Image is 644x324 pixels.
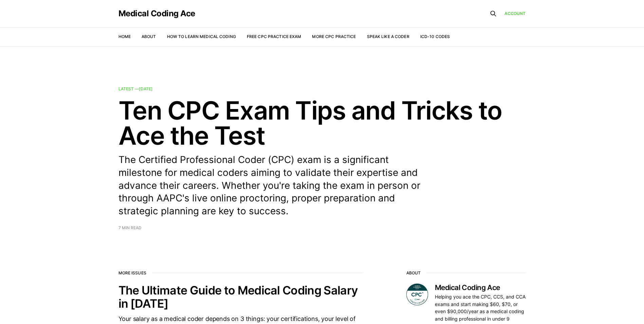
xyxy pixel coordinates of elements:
h2: The Ultimate Guide to Medical Coding Salary in [DATE] [118,284,363,310]
span: 7 min read [118,226,142,230]
time: [DATE] [139,86,153,91]
a: Home [118,34,131,39]
a: About [142,34,156,39]
h3: Medical Coding Ace [435,284,526,292]
a: ICD-10 Codes [420,34,450,39]
p: The Certified Professional Coder (CPC) exam is a significant milestone for medical coders aiming ... [118,154,431,218]
a: Speak Like a Coder [367,34,409,39]
h2: Ten CPC Exam Tips and Tricks to Ace the Test [118,98,526,148]
a: Medical Coding Ace [118,10,195,18]
img: Medical Coding Ace [406,284,428,305]
a: Free CPC Practice Exam [247,34,301,39]
a: Latest —[DATE] Ten CPC Exam Tips and Tricks to Ace the Test The Certified Professional Coder (CPC... [118,87,526,230]
h2: About [406,271,526,275]
a: Account [504,10,526,17]
span: Latest — [118,86,153,91]
a: How to Learn Medical Coding [167,34,236,39]
a: More CPC Practice [312,34,356,39]
h2: More issues [118,271,363,275]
